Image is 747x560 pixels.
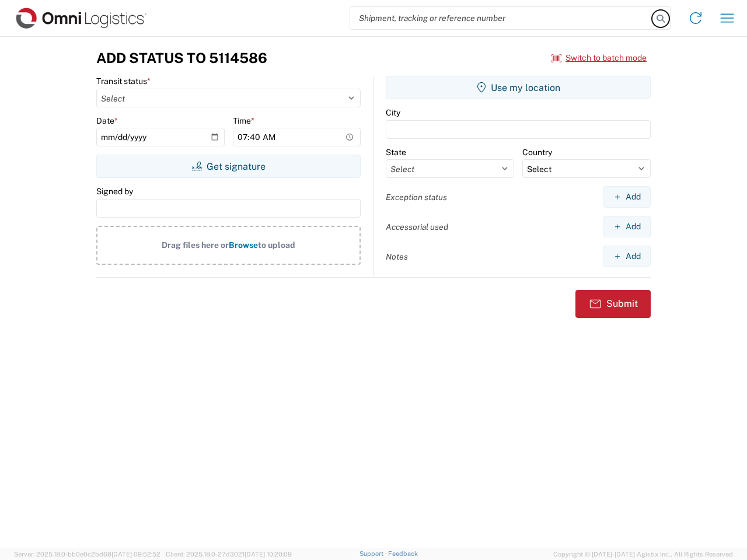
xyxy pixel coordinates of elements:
[386,192,447,202] label: Exception status
[96,186,133,197] label: Signed by
[386,147,406,157] label: State
[14,551,160,558] span: Server: 2025.18.0-bb0e0c2bd68
[603,186,651,208] button: Add
[603,246,651,267] button: Add
[386,107,400,118] label: City
[386,76,651,99] button: Use my location
[96,116,118,126] label: Date
[162,240,229,250] span: Drag files here or
[258,240,295,250] span: to upload
[166,551,292,558] span: Client: 2025.18.0-27d3021
[233,116,254,126] label: Time
[96,50,267,66] h3: Add Status to 5114586
[245,551,292,558] span: [DATE] 10:20:09
[96,155,361,178] button: Get signature
[388,550,418,557] a: Feedback
[386,251,408,262] label: Notes
[359,550,389,557] a: Support
[96,76,151,86] label: Transit status
[229,240,258,250] span: Browse
[603,216,651,237] button: Add
[575,290,651,318] button: Submit
[350,7,652,29] input: Shipment, tracking or reference number
[553,549,733,559] span: Copyright © [DATE]-[DATE] Agistix Inc., All Rights Reserved
[111,551,160,558] span: [DATE] 09:52:52
[386,222,448,232] label: Accessorial used
[522,147,552,157] label: Country
[551,48,647,68] button: Switch to batch mode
